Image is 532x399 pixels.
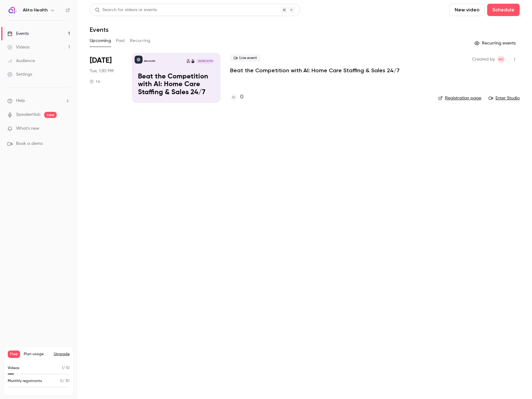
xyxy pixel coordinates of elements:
div: Videos [7,44,29,50]
button: Recurring events [472,38,520,48]
span: [DATE] 1:30 PM [196,59,214,63]
p: Videos [8,365,19,371]
button: Upcoming [90,36,111,46]
h1: Events [90,26,109,33]
button: New video [449,4,485,16]
div: Audience [7,58,35,64]
span: 1 [62,366,63,370]
div: Settings [7,71,32,78]
p: Alita Health [144,60,155,63]
button: Schedule [487,4,520,16]
button: Past [116,36,125,46]
div: Oct 28 Tue, 1:30 PM (America/New York) [90,53,122,103]
p: / 30 [60,378,70,384]
span: Naor Chazan [497,56,505,63]
span: NC [499,56,504,63]
span: Created by [472,56,495,63]
a: Registration page [438,95,481,101]
a: 0 [230,93,243,101]
span: new [44,112,57,118]
button: Upgrade [54,352,70,357]
a: Beat the Competition with AI: Home Care Staffing & Sales 24/7Alita HealthBrett SeiditaMatt Rosa[D... [132,53,220,103]
a: SpeakerHub [16,111,41,118]
span: Book a demo [16,141,43,147]
img: Alita Health [8,5,18,15]
span: [DATE] [90,56,112,65]
a: Beat the Competition with AI: Home Care Staffing & Sales 24/7 [230,67,400,74]
p: Monthly registrants [8,378,42,384]
span: Plan usage [24,352,50,357]
p: Beat the Competition with AI: Home Care Staffing & Sales 24/7 [138,73,214,97]
p: / 10 [62,365,70,371]
span: Help [16,98,25,104]
span: Live event [230,54,261,62]
h4: 0 [240,93,243,101]
h6: Alita Health [23,7,48,13]
span: Tue, 1:30 PM [90,68,114,74]
div: Events [7,31,29,37]
li: help-dropdown-opener [7,98,70,104]
span: Free [8,351,20,358]
div: 1 h [90,79,100,84]
img: Brett Seidita [191,59,195,63]
a: Enter Studio [489,95,520,101]
span: What's new [16,125,39,132]
img: Matt Rosa [186,59,190,63]
div: Search for videos or events [95,7,157,13]
span: 0 [60,379,62,383]
button: Recurring [130,36,151,46]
